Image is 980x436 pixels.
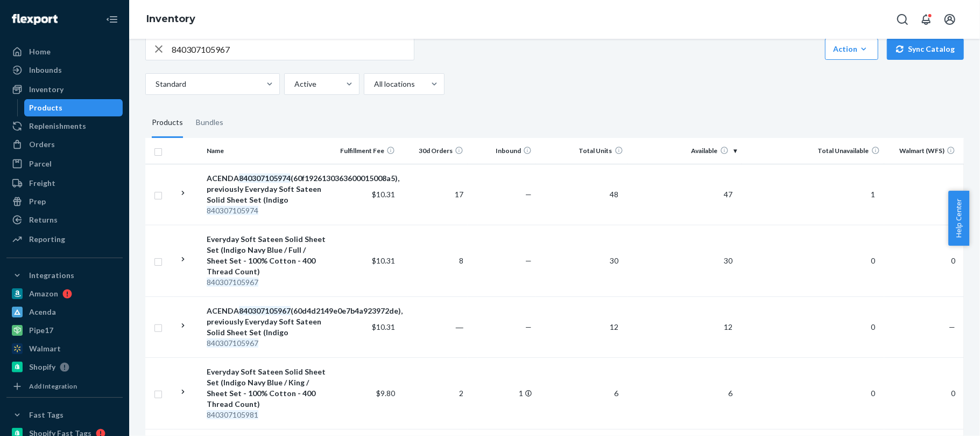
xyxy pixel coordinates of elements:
[29,121,86,132] div: Replenishments
[29,343,61,354] div: Walmart
[29,325,53,336] div: Pipe17
[6,136,123,153] a: Orders
[29,178,55,189] div: Freight
[29,270,74,281] div: Integrations
[606,190,623,199] span: 48
[468,357,536,429] td: 1
[29,382,77,391] div: Add Integration
[152,108,183,138] div: Products
[867,256,880,265] span: 0
[720,322,737,331] span: 12
[606,256,623,265] span: 30
[884,225,964,296] td: 0
[525,256,532,265] span: —
[949,190,955,199] span: —
[29,288,58,299] div: Amazon
[867,389,880,398] span: 0
[399,225,468,296] td: 8
[12,14,58,25] img: Flexport logo
[399,296,468,357] td: ―
[525,322,532,331] span: —
[525,190,532,199] span: —
[6,61,123,79] a: Inbounds
[202,138,330,164] th: Name
[628,138,742,164] th: Available
[373,79,374,89] input: All locations
[29,158,52,169] div: Parcel
[6,43,123,60] a: Home
[6,380,123,393] a: Add Integration
[606,322,623,331] span: 12
[146,13,195,25] a: Inventory
[6,406,123,424] button: Fast Tags
[330,138,399,164] th: Fulfillment Fee
[207,410,258,419] em: 840307105981
[536,138,628,164] th: Total Units
[867,322,880,331] span: 0
[6,193,123,210] a: Prep
[29,214,58,225] div: Returns
[154,79,156,89] input: Standard
[29,84,64,95] div: Inventory
[887,38,964,60] button: Sync Catalog
[29,46,51,57] div: Home
[172,38,414,60] input: Search inventory by name or sku
[6,211,123,229] a: Returns
[720,256,737,265] span: 30
[29,139,55,150] div: Orders
[468,138,536,164] th: Inbound
[207,173,326,205] div: ACENDA (60f1926130363600015008a5), previously Everyday Soft Sateen Solid Sheet Set (Indigo
[207,206,258,215] em: 840307105974
[29,410,64,420] div: Fast Tags
[949,322,955,331] span: —
[915,9,937,30] button: Open notifications
[399,138,468,164] th: 30d Orders
[825,38,878,60] button: Action
[6,322,123,339] a: Pipe17
[138,4,204,35] ol: breadcrumbs
[372,256,395,265] span: $10.31
[6,303,123,321] a: Acenda
[207,306,326,338] div: ACENDA (60d4d2149e0e7b4a923972de), previously Everyday Soft Sateen Solid Sheet Set (Indigo
[24,99,123,116] a: Products
[29,234,65,245] div: Reporting
[833,44,870,54] div: Action
[867,190,880,199] span: 1
[6,340,123,357] a: Walmart
[610,389,623,398] span: 6
[372,322,395,331] span: $10.31
[30,102,63,113] div: Products
[29,307,56,317] div: Acenda
[6,155,123,172] a: Parcel
[6,231,123,248] a: Reporting
[293,79,294,89] input: Active
[6,117,123,135] a: Replenishments
[742,138,884,164] th: Total Unavailable
[376,389,395,398] span: $9.80
[101,9,123,30] button: Close Navigation
[29,196,46,207] div: Prep
[207,338,258,348] em: 840307105967
[720,190,737,199] span: 47
[939,9,961,30] button: Open account menu
[724,389,737,398] span: 6
[6,267,123,284] button: Integrations
[239,306,291,315] em: 840307105967
[399,164,468,225] td: 17
[207,366,326,410] div: Everyday Soft Sateen Solid Sheet Set (Indigo Navy Blue / King / Sheet Set - 100% Cotton - 400 Thr...
[6,175,123,192] a: Freight
[372,190,395,199] span: $10.31
[29,362,55,372] div: Shopify
[6,358,123,376] a: Shopify
[6,285,123,302] a: Amazon
[239,174,291,183] em: 840307105974
[29,65,62,75] div: Inbounds
[399,357,468,429] td: 2
[207,278,258,287] em: 840307105967
[948,191,969,246] button: Help Center
[196,108,223,138] div: Bundles
[892,9,913,30] button: Open Search Box
[884,357,964,429] td: 0
[207,234,326,277] div: Everyday Soft Sateen Solid Sheet Set (Indigo Navy Blue / Full / Sheet Set - 100% Cotton - 400 Thr...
